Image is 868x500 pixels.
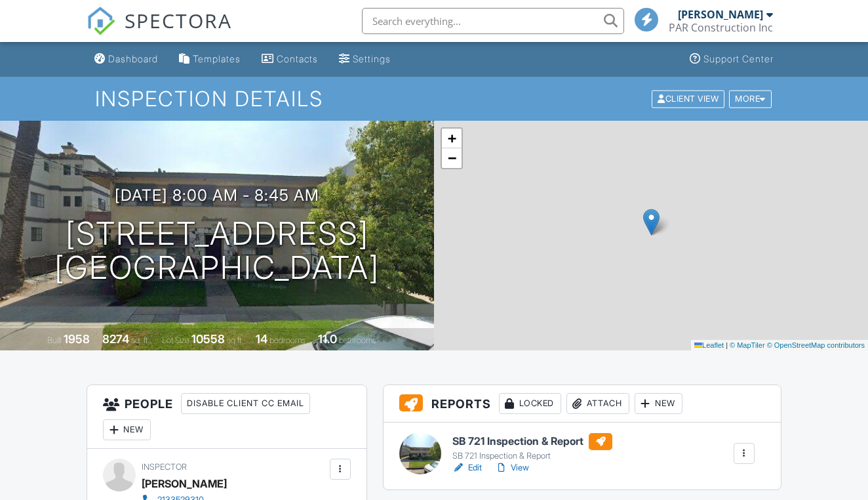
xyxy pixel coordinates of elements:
span: | [726,341,728,349]
div: New [635,393,682,414]
h3: People [87,385,366,449]
a: Templates [174,47,246,72]
div: New [103,419,151,440]
span: Lot Size [162,335,189,345]
a: Client View [650,93,728,103]
div: PAR Construction Inc [669,21,773,34]
div: [PERSON_NAME] [678,8,763,21]
a: View [495,461,529,474]
a: Support Center [684,47,779,72]
a: Edit [452,461,482,474]
a: Zoom in [442,129,462,148]
div: Locked [499,393,561,414]
span: bathrooms [339,335,376,345]
div: 11.0 [318,332,337,346]
span: bedrooms [269,335,306,345]
span: SPECTORA [125,7,232,34]
div: Disable Client CC Email [181,393,310,414]
h1: Inspection Details [95,87,773,110]
a: SPECTORA [87,18,232,45]
h1: [STREET_ADDRESS] [GEOGRAPHIC_DATA] [54,217,380,286]
div: 10558 [191,332,225,346]
span: Built [47,335,62,345]
a: © OpenStreetMap contributors [767,341,865,349]
h3: Reports [384,385,781,423]
div: Client View [652,90,724,108]
a: Dashboard [89,47,163,72]
div: [PERSON_NAME] [142,474,227,493]
h6: SB 721 Inspection & Report [452,433,612,450]
div: Support Center [703,53,774,64]
span: sq. ft. [131,335,149,345]
div: Attach [566,393,629,414]
div: SB 721 Inspection & Report [452,451,612,461]
a: Leaflet [694,341,724,349]
a: Zoom out [442,148,462,168]
div: Contacts [277,53,318,64]
img: Marker [643,209,660,236]
h3: [DATE] 8:00 am - 8:45 am [115,186,319,204]
a: © MapTiler [730,341,765,349]
img: The Best Home Inspection Software - Spectora [87,7,115,35]
span: + [448,130,456,146]
div: Dashboard [108,53,158,64]
div: 8274 [102,332,129,346]
div: More [729,90,772,108]
span: Inspector [142,462,187,472]
div: 1958 [64,332,90,346]
span: − [448,150,456,166]
a: SB 721 Inspection & Report SB 721 Inspection & Report [452,433,612,462]
a: Settings [334,47,396,72]
a: Contacts [256,47,323,72]
span: sq.ft. [227,335,243,345]
div: Settings [353,53,391,64]
div: Templates [193,53,241,64]
div: 14 [256,332,267,346]
input: Search everything... [362,8,624,34]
